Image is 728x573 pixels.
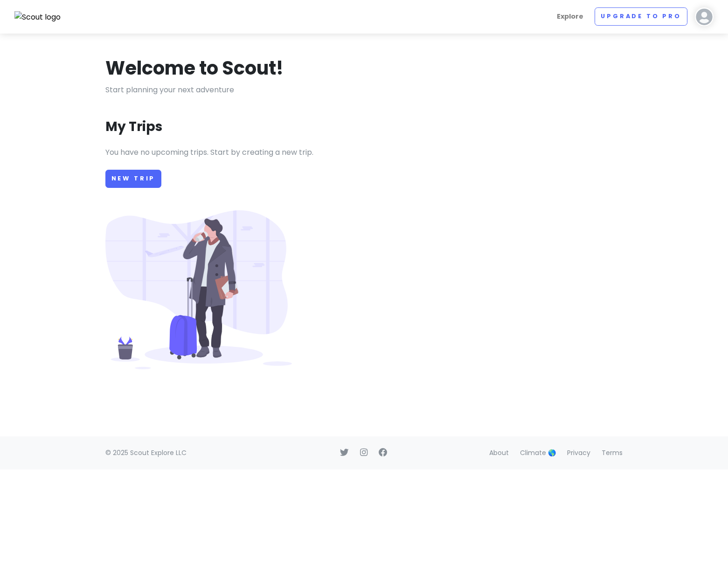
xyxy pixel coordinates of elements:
[105,210,292,369] img: Person with luggage at airport
[567,448,590,457] a: Privacy
[553,7,587,26] a: Explore
[105,56,284,80] h1: Welcome to Scout!
[105,448,187,457] span: © 2025 Scout Explore LLC
[602,448,623,457] a: Terms
[14,11,61,23] img: Scout logo
[105,84,623,96] p: Start planning your next adventure
[595,7,687,26] a: Upgrade to Pro
[489,448,509,457] a: About
[695,7,714,26] img: User profile
[105,118,162,135] h3: My Trips
[105,146,623,159] p: You have no upcoming trips. Start by creating a new trip.
[520,448,556,457] a: Climate 🌎
[105,170,162,188] a: New Trip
